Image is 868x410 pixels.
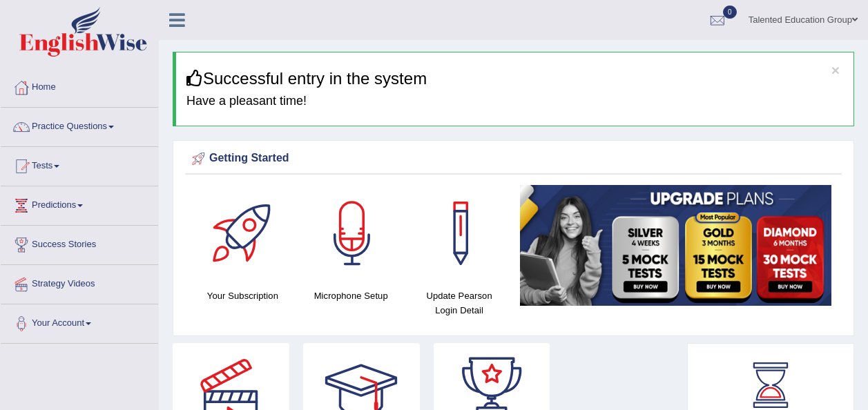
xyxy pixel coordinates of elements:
a: Your Account [1,304,158,339]
a: Strategy Videos [1,265,158,300]
div: Getting Started [189,148,838,169]
a: Tests [1,147,158,182]
a: Home [1,68,158,103]
h4: Your Subscription [195,289,290,303]
span: 0 [723,6,737,19]
img: small5.jpg [520,185,831,305]
a: Predictions [1,186,158,221]
button: × [831,63,840,77]
a: Success Stories [1,226,158,260]
h3: Successful entry in the system [186,70,843,88]
a: Practice Questions [1,108,158,142]
h4: Update Pearson Login Detail [412,289,507,318]
h4: Microphone Setup [304,289,398,303]
h4: Have a pleasant time! [186,95,843,108]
